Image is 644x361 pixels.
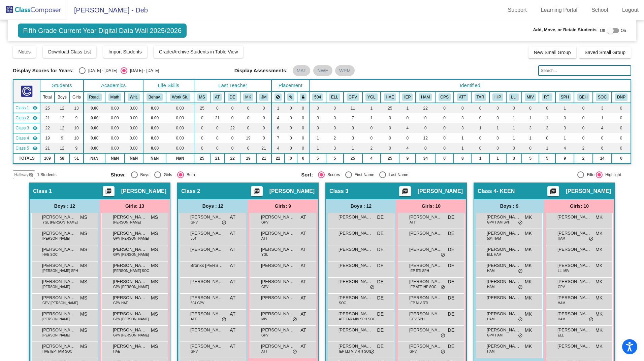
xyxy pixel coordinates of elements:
button: Download Class List [43,46,96,58]
td: 0 [506,103,522,113]
th: Did Not Pass IREAD [612,91,631,103]
a: School [586,5,613,15]
td: 1 [593,113,612,123]
td: 0 [381,143,399,153]
th: Academics [84,80,143,91]
td: 0.00 [105,123,125,133]
th: Reading Intervention [506,91,522,103]
td: 1 [362,113,381,123]
td: 109 [40,153,55,163]
th: Social Work Support (Brunetti) [593,91,612,103]
td: 19 [240,153,256,163]
button: BEH [577,93,589,101]
td: 0 [574,123,592,133]
td: 0.00 [105,133,125,143]
th: Total [40,91,55,103]
td: 0 [471,103,489,113]
td: 0.00 [105,103,125,113]
td: 0 [471,143,489,153]
mat-icon: visibility [32,146,38,151]
th: Dawn Elsbree [225,91,240,103]
th: Amanda Tzanetakos [210,91,225,103]
td: 0 [297,113,309,123]
button: ELL [329,93,340,101]
button: Read. [87,93,102,101]
td: Amanda Tzanetakos - No Class Name [13,113,40,123]
td: 0 [489,133,506,143]
button: Math [108,93,121,101]
mat-icon: picture_as_pdf [549,188,557,197]
td: 12 [55,103,69,113]
td: 21 [210,113,225,123]
td: 0.00 [143,133,166,143]
td: 0 [539,103,555,113]
span: Class 4 [15,135,29,141]
td: 0 [210,103,225,113]
button: MK [243,93,253,101]
td: 0.00 [166,113,194,123]
td: NaN [84,153,105,163]
td: 0 [256,113,271,123]
button: IHP [492,93,503,101]
button: ATT [457,93,468,101]
mat-radio-group: Select an option [79,67,159,74]
td: 0.00 [143,123,166,133]
button: GPV [347,93,359,101]
td: 0 [194,133,210,143]
td: 1 [309,143,326,153]
td: 3 [454,123,471,133]
td: 0 [416,113,435,123]
td: 7 [344,113,362,123]
span: New Small Group [534,50,571,55]
td: 0 [297,103,309,113]
td: 3 [555,123,574,133]
td: 7 [271,133,284,143]
td: 1 [489,123,506,133]
td: 0 [225,113,240,123]
td: 1 [539,113,555,123]
div: [DATE] - [DATE] [127,68,159,74]
td: 25 [40,103,55,113]
button: Import Students [103,46,147,58]
th: Keep with teacher [297,91,309,103]
td: 22 [225,123,240,133]
button: Grade/Archive Students in Table View [154,46,244,58]
span: [PERSON_NAME] - Deb [67,5,148,15]
td: TOTALS [13,153,40,163]
td: 0 [297,143,309,153]
button: MIV [525,93,536,101]
button: Print Students Details [399,186,411,196]
td: NaN [125,153,143,163]
td: 12 [55,143,69,153]
th: Meagan Keen [240,91,256,103]
td: 1 [362,103,381,113]
span: Class 3 [15,125,29,131]
td: 0 [612,143,631,153]
input: Search... [538,65,631,76]
td: 0 [574,133,592,143]
button: LLI [509,93,519,101]
th: Good Parent Volunteer [344,91,362,103]
td: 6 [271,123,284,133]
td: 21 [256,153,271,163]
th: Placement [271,80,309,91]
a: Logout [617,5,644,15]
button: New Small Group [528,46,576,58]
td: 0 [240,103,256,113]
td: 0 [454,103,471,113]
button: Print Students Details [547,186,559,196]
td: 0 [225,143,240,153]
td: 0 [285,123,297,133]
td: 0 [399,133,416,143]
td: 0 [539,133,555,143]
td: 0 [381,133,399,143]
span: Off [600,28,605,34]
td: 12 [55,123,69,133]
td: 3 [309,113,326,123]
td: 2 [574,143,592,153]
td: 0.00 [84,103,105,113]
td: 12 [416,133,435,143]
td: 0 [574,103,592,113]
td: 21 [40,143,55,153]
td: 2 [326,133,343,143]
